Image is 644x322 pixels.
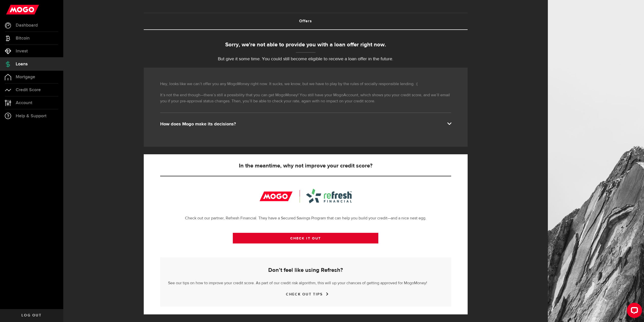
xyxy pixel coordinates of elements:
[16,62,28,66] span: Loans
[168,267,443,273] h5: Don’t feel like using Refresh?
[16,49,28,53] span: Invest
[16,23,38,28] span: Dashboard
[160,121,451,127] div: How does Mogo make its decisions?
[16,36,30,41] span: Bitcoin
[160,215,451,221] p: Check out our partner, Refresh Financial. They have a Secured Savings Program that can help you b...
[168,279,443,286] p: See our tips on how to improve your credit score. As part of our credit risk algorithm, this will...
[144,13,468,29] a: Offers
[160,163,451,169] h5: In the meantime, why not improve your credit score?
[16,88,41,92] span: Credit Score
[16,114,47,118] span: Help & Support
[286,292,325,296] a: CHECK OUT TIPS
[144,56,468,63] p: But give it some time. You could still become eligible to receive a loan offer in the future.
[16,101,32,105] span: Account
[144,41,468,49] div: Sorry, we're not able to provide you with a loan offer right now.
[623,301,644,322] iframe: LiveChat chat widget
[160,92,451,104] p: It’s not the end though—there’s still a possibility that you can get MogoMoney! You still have yo...
[22,314,41,317] span: Log out
[160,81,451,87] p: Hey, looks like we can’t offer you any MogoMoney right now. It sucks, we know, but we have to pla...
[233,233,378,243] a: CHECK IT OUT
[144,13,468,30] ul: Tabs Navigation
[16,75,35,79] span: Mortgage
